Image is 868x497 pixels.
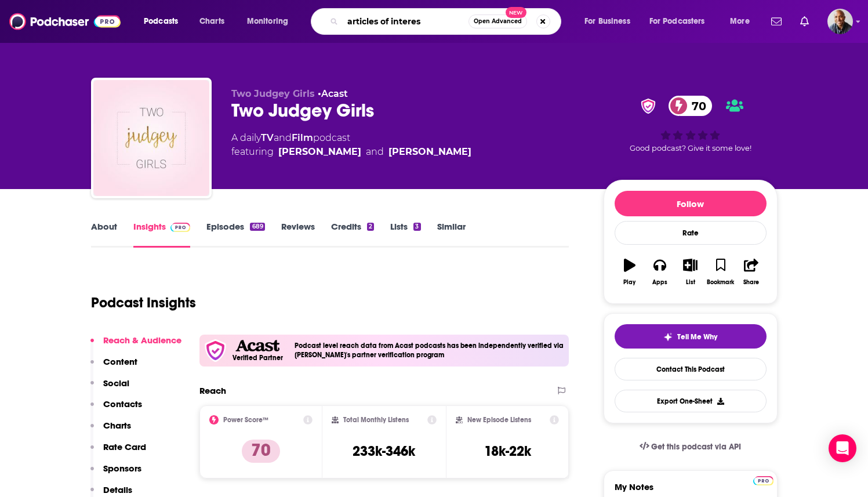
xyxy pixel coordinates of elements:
button: Share [736,251,766,293]
input: Search podcasts, credits, & more... [343,12,468,31]
a: Episodes689 [206,221,264,248]
button: open menu [136,12,193,31]
h2: Power Score™ [223,416,268,424]
a: InsightsPodchaser Pro [133,221,191,248]
a: Similar [437,221,466,248]
span: and [274,132,292,143]
img: verfied icon [204,339,227,362]
h4: Podcast level reach data from Acast podcasts has been independently verified via [PERSON_NAME]'s ... [295,342,565,359]
span: Monitoring [247,13,288,30]
a: About [91,221,117,248]
img: Acast [235,340,279,352]
p: Details [103,484,132,495]
span: New [506,7,526,18]
button: Sponsors [90,463,141,484]
a: Lists3 [390,221,420,248]
button: List [675,251,705,293]
p: Social [103,378,129,389]
p: Charts [103,420,131,431]
div: Open Intercom Messenger [829,434,856,462]
a: 70 [669,96,712,116]
button: tell me why sparkleTell Me Why [615,324,767,349]
img: Two Judgey Girls [93,80,209,196]
a: Reviews [281,221,315,248]
p: 70 [242,440,280,463]
div: List [686,279,695,286]
img: tell me why sparkle [663,332,673,342]
h2: New Episode Listens [467,416,531,424]
p: Reach & Audience [103,335,181,346]
a: Film [292,132,313,143]
span: and [366,145,384,159]
img: Podchaser Pro [753,476,773,485]
span: For Podcasters [649,13,705,30]
div: Search podcasts, credits, & more... [322,8,572,35]
div: 3 [413,223,420,231]
div: 2 [367,223,374,231]
img: Podchaser - Follow, Share and Rate Podcasts [9,10,121,32]
a: Get this podcast via API [630,433,751,461]
button: Reach & Audience [90,335,181,356]
img: User Profile [827,9,853,34]
span: 70 [680,96,712,116]
a: Credits2 [331,221,374,248]
button: Charts [90,420,131,441]
h3: 18k-22k [484,442,531,460]
span: Tell Me Why [677,332,717,342]
div: Bookmark [707,279,734,286]
button: Show profile menu [827,9,853,34]
button: open menu [722,12,764,31]
div: Share [743,279,759,286]
h5: Verified Partner [233,354,283,361]
button: Apps [645,251,675,293]
button: Play [615,251,645,293]
a: TV [261,132,274,143]
button: Open AdvancedNew [468,14,527,28]
span: More [730,13,750,30]
img: verified Badge [637,99,659,114]
span: featuring [231,145,471,159]
span: Charts [199,13,224,30]
div: 689 [250,223,264,231]
button: open menu [239,12,303,31]
h2: Total Monthly Listens [343,416,409,424]
span: For Business [584,13,630,30]
span: • [318,88,348,99]
a: Show notifications dropdown [767,12,786,31]
button: open menu [642,12,722,31]
h2: Reach [199,385,226,396]
a: Contact This Podcast [615,358,767,380]
div: Play [623,279,635,286]
span: Two Judgey Girls [231,88,315,99]
div: Apps [652,279,667,286]
a: Pro website [753,474,773,485]
button: open menu [576,12,645,31]
span: Get this podcast via API [651,442,741,452]
h3: 233k-346k [353,442,415,460]
p: Rate Card [103,441,146,452]
button: Export One-Sheet [615,390,767,412]
p: Content [103,356,137,367]
span: Good podcast? Give it some love! [630,144,751,153]
button: Follow [615,191,767,216]
div: A daily podcast [231,131,471,159]
img: Podchaser Pro [170,223,191,232]
span: Logged in as EricBarnett-SupportingCast [827,9,853,34]
a: Charts [192,12,231,31]
a: Acast [321,88,348,99]
button: Contacts [90,398,142,420]
h1: Podcast Insights [91,294,196,311]
button: Social [90,378,129,399]
button: Rate Card [90,441,146,463]
p: Sponsors [103,463,141,474]
a: Show notifications dropdown [796,12,813,31]
p: Contacts [103,398,142,409]
span: Open Advanced [474,19,522,24]
span: Podcasts [144,13,178,30]
a: Courtney [278,145,361,159]
div: Rate [615,221,767,245]
button: Content [90,356,137,378]
button: Bookmark [706,251,736,293]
